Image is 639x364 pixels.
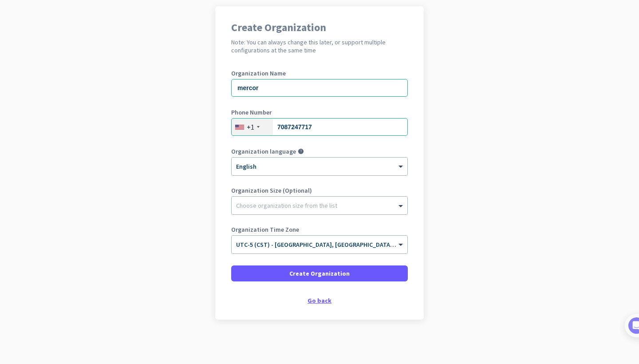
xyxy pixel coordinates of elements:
[231,118,408,136] input: 201-555-0123
[298,148,304,154] i: help
[289,269,350,278] span: Create Organization
[231,109,408,115] label: Phone Number
[231,38,408,54] h2: Note: You can always change this later, or support multiple configurations at the same time
[231,70,408,76] label: Organization Name
[231,226,408,233] label: Organization Time Zone
[231,297,408,304] div: Go back
[231,148,296,154] label: Organization language
[247,123,254,131] div: +1
[231,187,408,194] label: Organization Size (Optional)
[231,265,408,281] button: Create Organization
[231,22,408,33] h1: Create Organization
[231,79,408,97] input: What is the name of your organization?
